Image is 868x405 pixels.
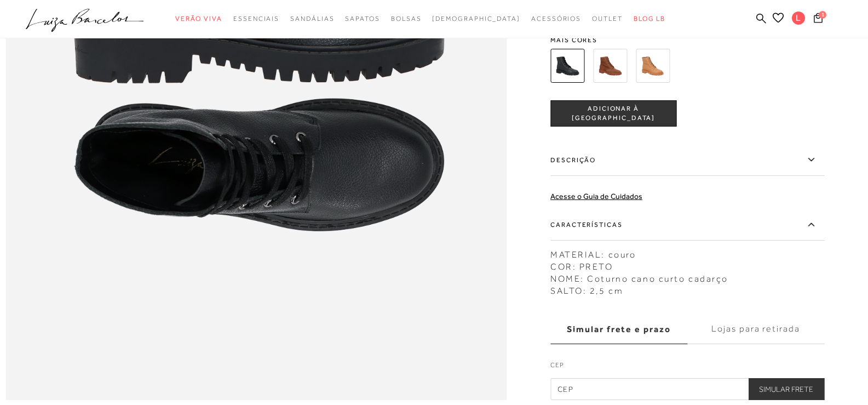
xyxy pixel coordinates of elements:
[175,15,222,22] span: Verão Viva
[391,9,422,29] a: categoryNavScreenReaderText
[792,12,805,25] span: L
[550,378,824,400] input: CEP
[550,37,824,43] span: Mais cores
[593,49,627,83] img: COTURNO TRATORADO EM CAMURÇA CARAMELO COM AMARRAÇÃO
[233,15,279,22] span: Essenciais
[636,49,670,83] img: COTURNO TRATORADO EM COURO CARAMELO COM AMARRAÇÃO
[290,15,334,22] span: Sandálias
[592,15,623,22] span: Outlet
[550,192,642,201] a: Acesse o Guia de Cuidados
[551,104,676,123] span: ADICIONAR À [GEOGRAPHIC_DATA]
[531,9,581,29] a: categoryNavScreenReaderText
[687,315,824,344] label: Lojas para retirada
[175,9,222,29] a: categoryNavScreenReaderText
[550,315,687,344] label: Simular frete e prazo
[432,15,520,22] span: [DEMOGRAPHIC_DATA]
[634,9,665,29] a: BLOG LB
[550,243,824,297] div: MATERIAL: couro COR: PRETO NOME: Coturno cano curto cadarço SALTO: 2,5 cm
[634,15,665,22] span: BLOG LB
[233,9,279,29] a: categoryNavScreenReaderText
[592,9,623,29] a: categoryNavScreenReaderText
[810,12,826,27] button: 1
[550,100,676,127] button: ADICIONAR À [GEOGRAPHIC_DATA]
[345,9,380,29] a: categoryNavScreenReaderText
[345,15,380,22] span: Sapatos
[550,360,824,375] label: CEP
[748,378,824,400] button: Simular Frete
[787,11,810,28] button: L
[432,9,520,29] a: noSubCategoriesText
[819,11,826,19] span: 1
[550,144,824,176] label: Descrição
[550,209,824,241] label: Características
[550,49,584,83] img: Coturno cano curto cadarço preto
[531,15,581,22] span: Acessórios
[290,9,334,29] a: categoryNavScreenReaderText
[391,15,422,22] span: Bolsas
